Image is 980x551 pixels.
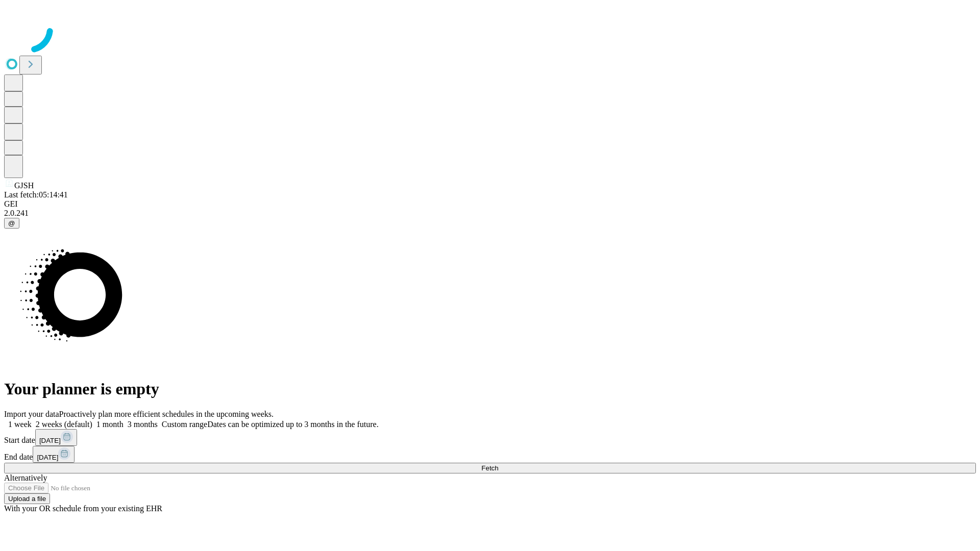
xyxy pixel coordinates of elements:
[4,504,162,513] span: With your OR schedule from your existing EHR
[207,420,378,429] span: Dates can be optimized up to 3 months in the future.
[4,473,47,482] span: Alternatively
[4,190,68,199] span: Last fetch: 05:14:41
[481,464,498,472] span: Fetch
[128,420,158,429] span: 3 months
[36,420,92,429] span: 2 weeks (default)
[8,420,32,429] span: 1 week
[4,410,59,418] span: Import your data
[4,463,976,473] button: Fetch
[4,209,976,218] div: 2.0.241
[4,446,976,463] div: End date
[39,437,61,444] span: [DATE]
[4,218,19,229] button: @
[59,410,274,418] span: Proactively plan more efficient schedules in the upcoming weeks.
[4,380,976,398] h1: Your planner is empty
[35,429,77,446] button: [DATE]
[162,420,207,429] span: Custom range
[14,181,34,190] span: GJSH
[37,454,58,461] span: [DATE]
[8,219,15,227] span: @
[4,493,50,504] button: Upload a file
[96,420,124,429] span: 1 month
[4,199,976,209] div: GEI
[33,446,75,463] button: [DATE]
[4,429,976,446] div: Start date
